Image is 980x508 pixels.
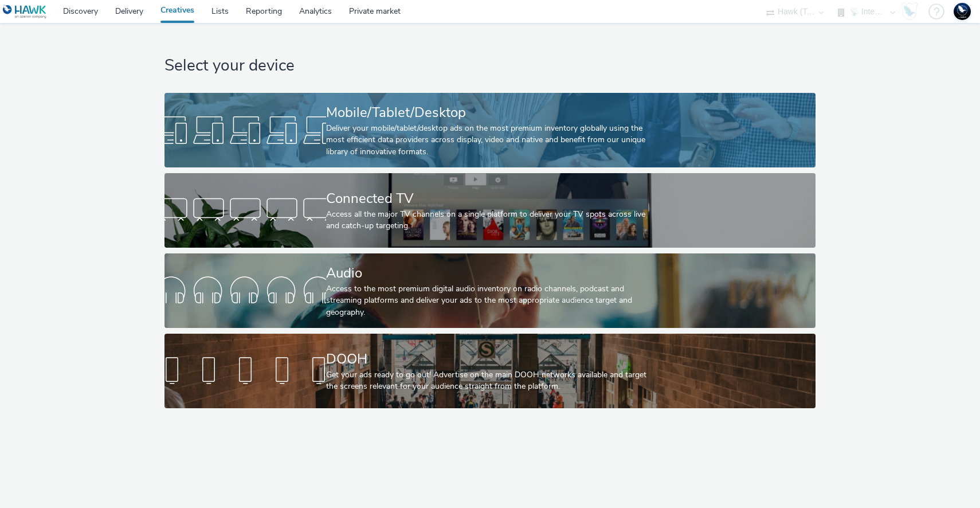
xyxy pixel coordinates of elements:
[326,189,649,209] div: Connected TV
[326,369,649,393] div: Get your ads ready to go out! Advertise on the main DOOH networks available and target the screen...
[164,93,815,167] a: Mobile/Tablet/DesktopDeliver your mobile/tablet/desktop ads on the most premium inventory globall...
[326,283,649,318] div: Access to the most premium digital audio inventory on radio channels, podcast and streaming platf...
[901,2,923,21] a: Hawk Academy
[3,5,47,19] img: undefined Logo
[326,349,649,369] div: DOOH
[164,334,815,408] a: DOOHGet your ads ready to go out! Advertise on the main DOOH networks available and target the sc...
[954,3,971,20] img: Support Hawk
[901,2,918,21] img: Hawk Academy
[326,263,649,283] div: Audio
[326,209,649,232] div: Access all the major TV channels on a single platform to deliver your TV spots across live and ca...
[164,253,815,328] a: AudioAccess to the most premium digital audio inventory on radio channels, podcast and streaming ...
[326,123,649,158] div: Deliver your mobile/tablet/desktop ads on the most premium inventory globally using the most effi...
[326,103,649,123] div: Mobile/Tablet/Desktop
[164,55,815,77] h1: Select your device
[164,173,815,248] a: Connected TVAccess all the major TV channels on a single platform to deliver your TV spots across...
